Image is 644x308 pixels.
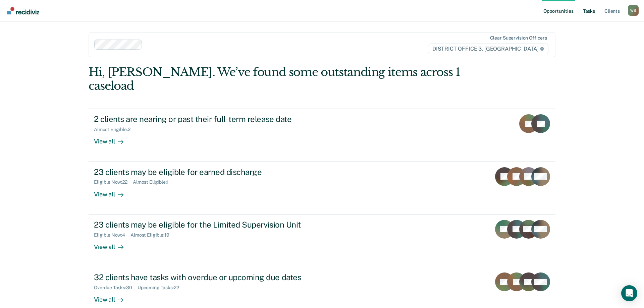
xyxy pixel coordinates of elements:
[490,35,547,41] div: Clear supervision officers
[94,285,138,291] div: Overdue Tasks : 30
[628,5,639,16] button: Profile dropdown button
[428,44,548,54] span: DISTRICT OFFICE 3, [GEOGRAPHIC_DATA]
[94,179,133,185] div: Eligible Now : 22
[94,291,131,304] div: View all
[94,132,131,145] div: View all
[94,220,329,230] div: 23 clients may be eligible for the Limited Supervision Unit
[133,179,174,185] div: Almost Eligible : 1
[89,214,555,267] a: 23 clients may be eligible for the Limited Supervision UnitEligible Now:4Almost Eligible:19View all
[628,5,639,16] div: W G
[94,167,329,177] div: 23 clients may be eligible for earned discharge
[138,285,184,291] div: Upcoming Tasks : 22
[94,232,130,238] div: Eligible Now : 4
[7,7,39,14] img: Recidiviz
[94,272,329,282] div: 32 clients have tasks with overdue or upcoming due dates
[94,185,131,198] div: View all
[94,114,329,124] div: 2 clients are nearing or past their full-term release date
[89,162,555,214] a: 23 clients may be eligible for earned dischargeEligible Now:22Almost Eligible:1View all
[130,232,175,238] div: Almost Eligible : 19
[89,65,462,93] div: Hi, [PERSON_NAME]. We’ve found some outstanding items across 1 caseload
[94,238,131,251] div: View all
[621,285,637,301] div: Open Intercom Messenger
[89,109,555,162] a: 2 clients are nearing or past their full-term release dateAlmost Eligible:2View all
[94,127,136,132] div: Almost Eligible : 2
